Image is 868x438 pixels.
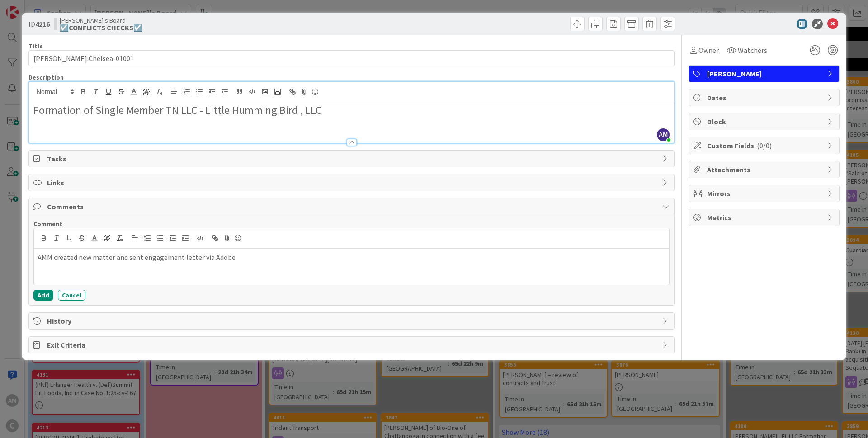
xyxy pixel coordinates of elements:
[738,45,767,56] span: Watchers
[33,220,62,228] span: Comment
[28,42,43,50] label: Title
[58,290,85,301] button: Cancel
[707,164,823,175] span: Attachments
[33,104,670,117] h2: Formation of Single Member TN LLC - Little Humming Bird , LLC
[707,92,823,103] span: Dates
[707,188,823,199] span: Mirrors
[707,68,823,79] span: [PERSON_NAME]
[60,24,142,31] b: ☑️CONFLICTS CHECKS☑️
[47,316,658,326] span: History
[707,212,823,223] span: Metrics
[47,177,658,188] span: Links
[757,141,772,150] span: ( 0/0 )
[28,50,675,66] input: type card name here...
[28,19,50,29] span: ID
[28,73,64,81] span: Description
[38,252,665,263] p: AMM created new matter and sent engagement letter via Adobe
[698,45,719,56] span: Owner
[47,339,658,350] span: Exit Criteria
[60,17,142,24] span: [PERSON_NAME]'s Board
[35,19,50,28] b: 4216
[657,128,670,141] span: AM
[707,140,823,151] span: Custom Fields
[33,290,53,301] button: Add
[707,116,823,127] span: Block
[47,153,658,164] span: Tasks
[47,201,658,212] span: Comments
